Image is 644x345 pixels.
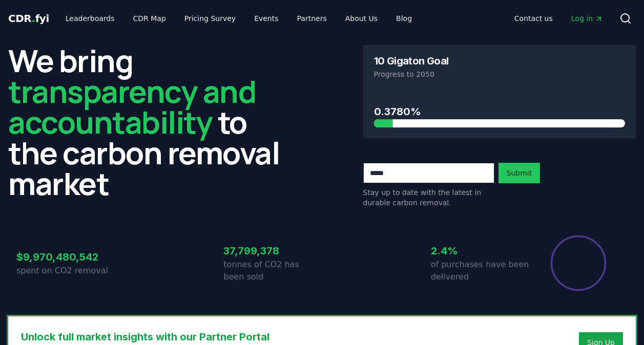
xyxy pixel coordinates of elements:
p: Stay up to date with the latest in durable carbon removal. [363,187,494,208]
p: spent on CO2 removal [16,265,115,277]
h2: We bring to the carbon removal market [8,45,281,199]
span: Log in [571,13,603,24]
a: CDR Map [125,9,174,28]
div: Percentage of sales delivered [550,234,607,292]
a: Events [246,9,286,28]
a: Log in [563,9,611,28]
a: About Us [337,9,386,28]
a: Partners [289,9,335,28]
a: Leaderboards [57,9,123,28]
button: Submit [498,163,541,183]
h3: 0.3780% [374,104,626,119]
span: CDR fyi [8,12,49,25]
span: transparency and accountability [8,70,256,143]
h3: Unlock full market insights with our Partner Portal [21,329,467,344]
nav: Main [57,9,420,28]
a: Contact us [506,9,561,28]
p: Progress to 2050 [374,69,626,79]
p: of purchases have been delivered [431,258,529,283]
p: tonnes of CO2 has been sold [223,258,322,283]
h3: 2.4% [431,243,529,258]
h3: 10 Gigaton Goal [374,56,449,66]
a: Pricing Survey [176,9,244,28]
a: Blog [388,9,420,28]
nav: Main [506,9,611,28]
h3: $9,970,480,542 [16,249,115,265]
a: CDR.fyi [8,11,49,26]
span: . [32,12,35,25]
h3: 37,799,378 [223,243,322,258]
